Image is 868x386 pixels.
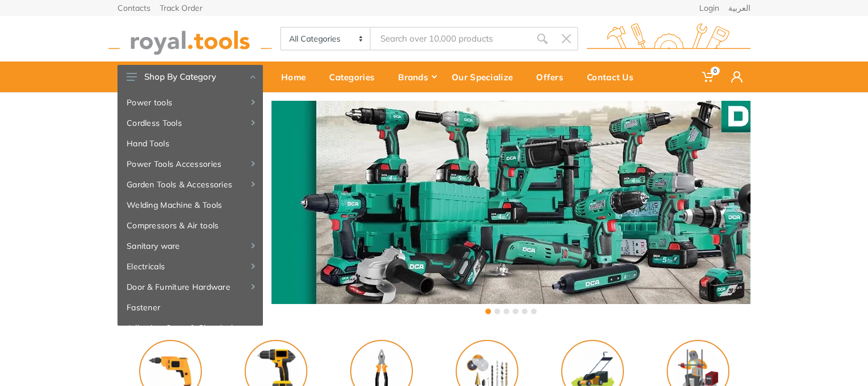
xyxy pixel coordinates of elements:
a: Power Tools Accessories [117,154,263,174]
a: Home [273,61,321,92]
span: 0 [711,67,720,75]
div: Contact Us [579,65,649,89]
a: Login [699,4,719,12]
img: royal.tools Logo [587,23,751,55]
select: Category [281,28,371,50]
img: royal.tools Logo [108,23,272,55]
a: Contacts [117,4,151,12]
a: Offers [528,61,579,92]
a: Electricals [117,256,263,277]
button: Shop By Category [117,65,263,89]
div: Home [273,65,321,89]
a: Fastener [117,297,263,318]
div: Categories [321,65,390,89]
a: Track Order [160,4,202,12]
a: Adhesive, Spray & Chemical [117,318,263,338]
a: Welding Machine & Tools [117,195,263,215]
a: Door & Furniture Hardware [117,277,263,297]
a: العربية [728,4,751,12]
div: Brands [390,65,444,89]
a: Compressors & Air tools [117,215,263,236]
a: Cordless Tools [117,113,263,133]
div: Offers [528,65,579,89]
a: Power tools [117,92,263,113]
a: Contact Us [579,61,649,92]
a: Hand Tools [117,133,263,154]
a: Sanitary ware [117,236,263,256]
input: Site search [371,27,530,51]
a: 0 [694,61,723,92]
a: Garden Tools & Accessories [117,174,263,195]
div: Our Specialize [444,65,528,89]
a: Our Specialize [444,61,528,92]
a: Categories [321,61,390,92]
